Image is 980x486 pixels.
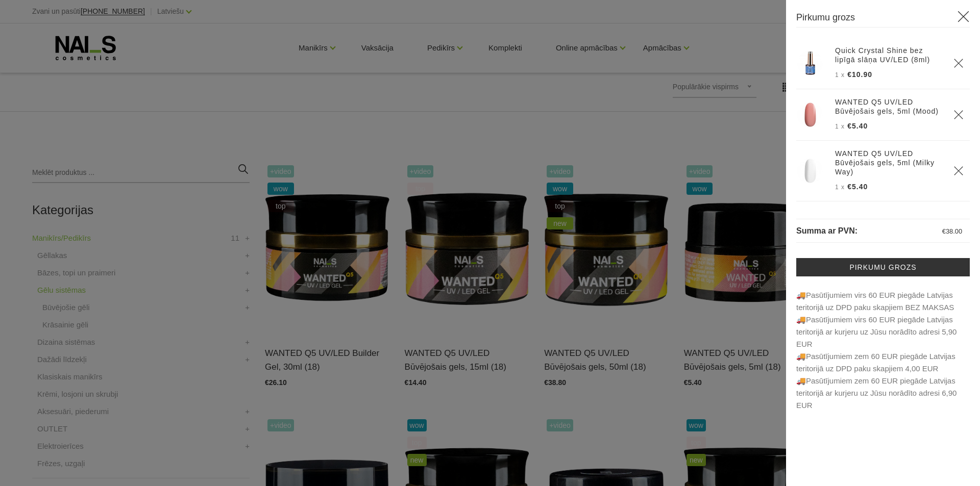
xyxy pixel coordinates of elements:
span: 1 x [835,184,845,191]
span: € [942,227,946,235]
span: €5.40 [847,122,868,130]
span: €10.90 [847,70,872,79]
span: €5.40 [847,183,868,191]
a: WANTED Q5 UV/LED Būvējošais gels, 5ml (Milky Way) [835,149,941,176]
a: Pirkumu grozs [796,258,970,276]
span: 38.00 [946,227,962,235]
span: 1 x [835,123,845,130]
a: WANTED Q5 UV/LED Būvējošais gels, 5ml (Mood) [835,97,941,116]
span: Summa ar PVN: [796,226,857,235]
a: Delete [953,58,964,68]
span: 1 x [835,71,845,79]
a: Delete [953,166,964,176]
h3: Pirkumu grozs [796,10,970,28]
a: Delete [953,110,964,120]
a: Quick Crystal Shine bez lipīgā slāņa UV/LED (8ml) [835,46,941,64]
p: 🚚Pasūtījumiem virs 60 EUR piegāde Latvijas teritorijā uz DPD paku skapjiem BEZ MAKSAS 🚚Pasūt... [796,289,970,412]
